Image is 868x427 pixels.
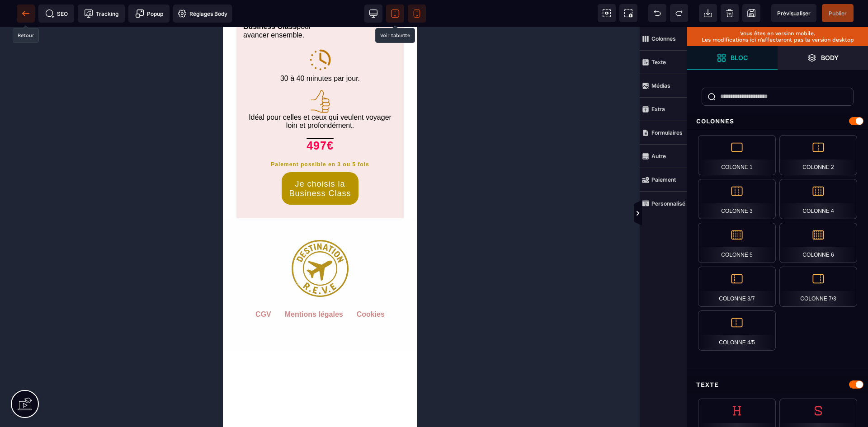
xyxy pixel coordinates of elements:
span: Tracking [84,9,118,18]
div: Colonne 4/5 [698,310,776,351]
div: Colonne 3 [698,179,776,219]
div: 30 à 40 minutes par jour. [20,44,174,62]
strong: Texte [651,59,666,66]
strong: Médias [651,82,670,89]
span: Prévisualiser [777,10,811,17]
span: Voir les composants [598,4,616,22]
span: Publier [829,10,847,17]
span: Afficher les vues [687,200,696,227]
span: Importer [699,4,717,22]
span: Ouvrir les calques [778,46,868,70]
div: Colonne 6 [779,223,857,263]
span: Médias [640,74,687,98]
span: Voir mobile [408,5,426,23]
div: Colonne 2 [779,135,857,175]
span: Idéal pour celles et ceux qui veulent voyager loin et profondément. [26,83,169,102]
default: Mentions légales [62,283,120,310]
span: Rétablir [670,4,688,22]
div: Colonne 1 [698,135,776,175]
span: Colonnes [640,27,687,51]
span: Enregistrer le contenu [822,4,854,22]
img: ee9af1840ad9ea3918363913a4391e1a_clock-61160-BB7507.png [86,21,109,44]
span: Enregistrer [742,4,760,22]
span: Autre [640,145,687,168]
span: Défaire [648,4,666,22]
strong: Autre [651,153,666,160]
span: Formulaires [640,121,687,145]
span: Voir bureau [364,5,382,23]
strong: Personnalisé [651,200,685,207]
span: Métadata SEO [38,5,74,23]
div: Colonne 5 [698,223,776,263]
span: Favicon [173,5,232,23]
div: Colonnes [687,113,868,130]
img: cb5ec90518915eaee5cf51e325e95357_thumb-7909113-BB7507.png [85,62,109,86]
default: Cookies [134,283,162,310]
span: Aperçu [771,4,816,22]
strong: Bloc [731,54,748,61]
span: Popup [135,9,163,18]
span: Ouvrir les blocs [687,46,778,70]
div: Colonne 7/3 [779,267,857,307]
span: Texte [640,51,687,74]
span: Paiement [640,168,687,192]
span: SEO [45,9,68,18]
strong: Colonnes [651,35,676,42]
span: Voir tablette [386,5,404,23]
span: Créer une alerte modale [128,5,170,23]
span: Personnalisé [640,192,687,215]
span: Extra [640,98,687,121]
span: Retour [17,5,35,23]
span: Réglages Body [178,9,227,18]
strong: Extra [651,106,665,113]
p: Les modifications ici n’affecteront pas la version desktop [692,37,863,43]
div: Texte [687,376,868,393]
span: Code de suivi [78,5,125,23]
button: Je choisis la Business Class [59,145,136,178]
p: Vous êtes en version mobile. [692,30,863,37]
div: Colonne 3/7 [698,267,776,307]
strong: Paiement [651,176,676,183]
default: CGV [33,283,48,310]
div: Colonne 4 [779,179,857,219]
img: 6bc32b15c6a1abf2dae384077174aadc_LOGOT15p.png [69,191,126,270]
span: Capture d'écran [619,4,637,22]
span: Nettoyage [721,4,739,22]
strong: Body [821,54,839,61]
strong: Formulaires [651,129,683,136]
